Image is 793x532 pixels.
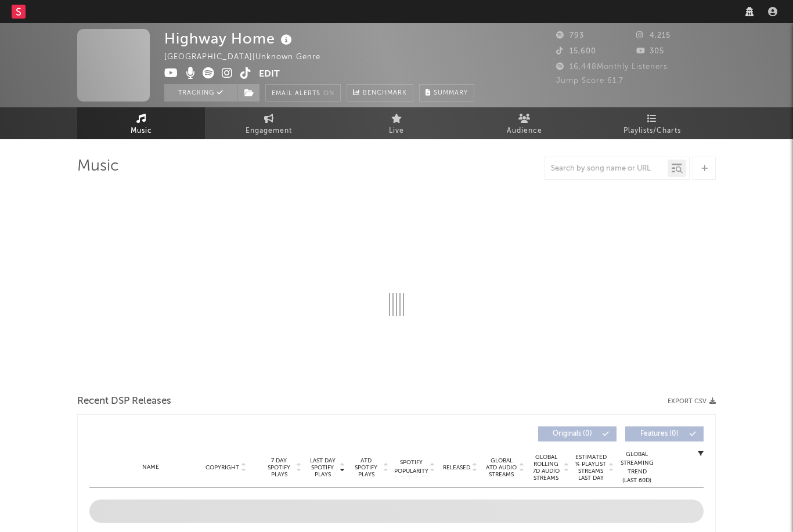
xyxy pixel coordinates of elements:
span: Released [443,464,470,471]
a: Live [333,107,460,139]
span: 16,448 Monthly Listeners [556,63,668,71]
span: Audience [507,124,542,138]
div: Global Streaming Trend (Last 60D) [619,450,654,485]
span: Last Day Spotify Plays [307,457,338,478]
span: 793 [556,32,584,39]
span: Summary [434,90,468,96]
a: Benchmark [347,84,413,102]
button: Export CSV [668,398,716,405]
a: Audience [460,107,588,139]
span: Copyright [206,464,239,471]
span: ATD Spotify Plays [351,457,381,478]
span: Global ATD Audio Streams [485,457,517,478]
span: Live [389,124,404,138]
button: Tracking [164,84,237,102]
button: Edit [259,67,280,82]
span: Engagement [246,124,292,138]
button: Summary [419,84,474,102]
a: Engagement [205,107,333,139]
span: 15,600 [556,48,596,55]
div: Name [113,463,189,472]
a: Music [77,107,205,139]
a: Playlists/Charts [588,107,716,139]
button: Email AlertsOn [265,84,341,102]
span: Estimated % Playlist Streams Last Day [575,454,607,482]
span: Global Rolling 7D Audio Streams [530,454,562,482]
span: Features ( 0 ) [633,430,686,437]
span: Spotify Popularity [394,458,428,476]
input: Search by song name or URL [545,164,668,173]
button: Originals(0) [538,426,617,441]
div: [GEOGRAPHIC_DATA] | Unknown Genre [164,50,334,64]
span: 7 Day Spotify Plays [264,457,294,478]
span: Playlists/Charts [623,124,681,138]
button: Features(0) [625,426,704,441]
span: Originals ( 0 ) [546,430,599,437]
span: 305 [636,48,664,55]
span: Jump Score: 61.7 [556,77,623,85]
em: On [323,91,334,97]
span: Benchmark [363,86,407,100]
span: 4,215 [636,32,671,39]
span: Music [131,124,152,138]
div: Highway Home [164,29,295,48]
span: Recent DSP Releases [77,395,171,408]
